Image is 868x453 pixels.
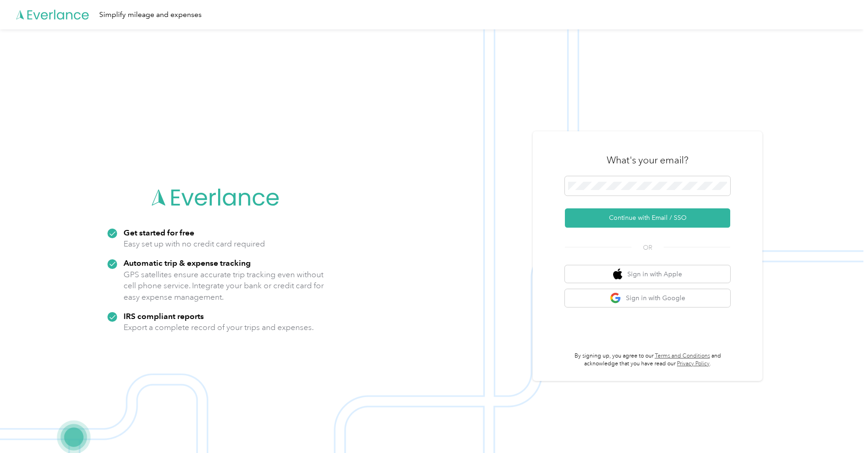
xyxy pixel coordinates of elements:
[124,311,204,321] strong: IRS compliant reports
[124,258,251,268] strong: Automatic trip & expense tracking
[124,228,194,237] strong: Get started for free
[124,269,324,303] p: GPS satellites ensure accurate trip tracking even without cell phone service. Integrate your bank...
[565,265,730,283] button: apple logoSign in with Apple
[655,352,710,359] a: Terms and Conditions
[677,360,710,367] a: Privacy Policy
[99,9,202,21] div: Simplify mileage and expenses
[565,352,730,368] p: By signing up, you agree to our and acknowledge that you have read our .
[610,292,621,304] img: google logo
[631,243,664,252] span: OR
[124,322,314,333] p: Export a complete record of your trips and expenses.
[124,238,265,250] p: Easy set up with no credit card required
[565,289,730,307] button: google logoSign in with Google
[613,268,622,280] img: apple logo
[607,154,688,167] h3: What's your email?
[817,402,868,453] iframe: Everlance-gr Chat Button Frame
[565,208,730,228] button: Continue with Email / SSO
